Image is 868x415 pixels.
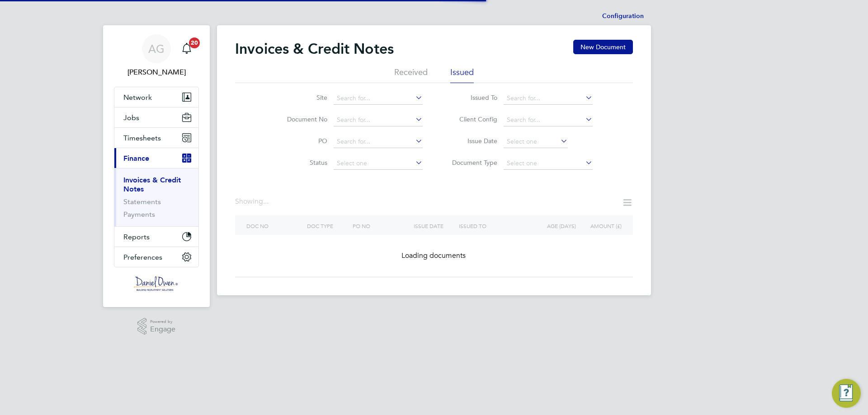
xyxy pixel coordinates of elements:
[275,137,327,145] label: PO
[114,128,198,148] button: Timesheets
[114,67,199,78] span: Amy Garcia
[114,87,198,107] button: Network
[450,67,474,83] li: Issued
[275,115,327,123] label: Document No
[504,114,593,126] input: Search for...
[123,176,181,193] a: Invoices & Credit Notes
[123,93,152,102] span: Network
[123,197,161,206] a: Statements
[123,113,139,122] span: Jobs
[114,276,199,291] a: Go to home page
[573,40,633,54] button: New Document
[504,135,568,148] input: Select one
[137,318,176,335] a: Powered byEngage
[445,137,497,145] label: Issue Date
[150,318,175,326] span: Powered by
[123,253,162,261] span: Preferences
[504,157,593,170] input: Select one
[394,67,428,83] li: Received
[148,43,165,55] span: AG
[445,93,497,102] label: Issued To
[832,379,861,408] button: Engage Resource Center
[445,115,497,123] label: Client Config
[275,159,327,167] label: Status
[445,159,497,167] label: Document Type
[114,247,198,267] button: Preferences
[602,7,644,25] li: Configuration
[263,197,269,206] span: ...
[334,157,423,170] input: Select one
[114,107,198,127] button: Jobs
[134,276,179,291] img: danielowen-logo-retina.png
[235,197,270,206] div: Showing
[235,40,394,58] h2: Invoices & Credit Notes
[114,34,199,78] a: AG[PERSON_NAME]
[334,135,423,148] input: Search for...
[123,233,150,241] span: Reports
[114,227,198,247] button: Reports
[150,326,175,333] span: Engage
[178,34,196,63] a: 20
[114,148,198,168] button: Finance
[123,134,161,142] span: Timesheets
[189,37,200,48] span: 20
[334,114,423,126] input: Search for...
[275,93,327,102] label: Site
[103,25,210,307] nav: Main navigation
[334,92,423,105] input: Search for...
[504,92,593,105] input: Search for...
[123,154,149,163] span: Finance
[114,168,198,226] div: Finance
[123,210,155,219] a: Payments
